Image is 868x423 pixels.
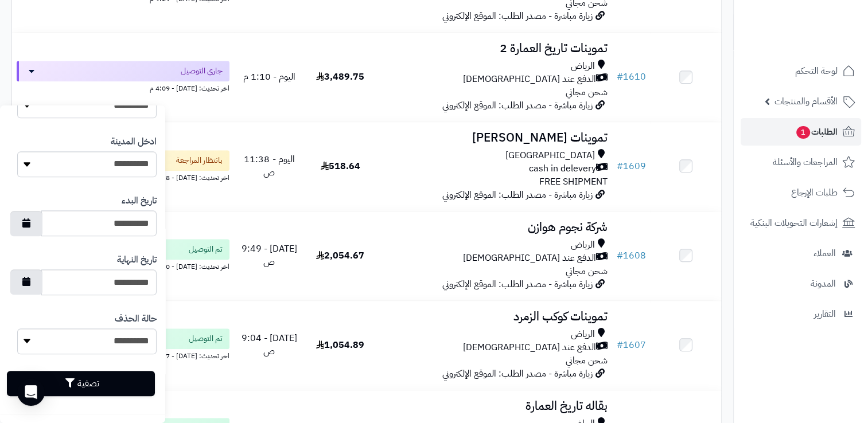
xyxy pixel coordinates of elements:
span: اليوم - 1:10 م [243,70,295,84]
label: ادخل المدينة [111,135,157,148]
span: الدفع عند [DEMOGRAPHIC_DATA] [462,73,595,86]
span: FREE SHIPMENT [539,175,607,189]
a: لوحة التحكم [741,57,861,85]
label: تاريخ النهاية [117,253,157,267]
span: [DATE] - 9:04 ص [242,331,297,358]
span: جاري التوصيل [181,65,223,77]
div: Open Intercom Messenger [17,378,45,406]
span: # [616,70,622,84]
span: الدفع عند [DEMOGRAPHIC_DATA] [462,252,595,265]
h3: بقاله تاريخ العمارة [380,399,608,413]
a: المدونة [741,270,861,297]
span: المدونة [811,276,836,292]
span: الطلبات [795,124,838,140]
span: شحن مجاني [565,264,607,278]
a: الطلبات1 [741,118,861,146]
label: تاريخ البدء [122,194,157,207]
span: الأقسام والمنتجات [774,93,838,109]
a: #1610 [616,70,645,84]
span: cash in delevery [528,162,595,175]
span: طلبات الإرجاع [791,185,838,201]
span: الرياض [570,60,594,73]
span: شحن مجاني [565,354,607,367]
label: حالة الحذف [115,312,157,326]
span: الرياض [570,238,594,252]
a: إشعارات التحويلات البنكية [741,209,861,237]
span: شحن مجاني [565,85,607,99]
h3: تموينات تاريخ العمارة 2 [380,42,608,55]
button: تصفية [7,371,155,396]
span: العملاء [813,245,836,261]
span: إشعارات التحويلات البنكية [750,215,838,231]
span: التقارير [814,306,836,322]
span: 1,054.89 [316,338,364,352]
span: # [616,338,622,352]
span: 518.64 [321,159,360,173]
span: زيارة مباشرة - مصدر الطلب: الموقع الإلكتروني [442,9,592,23]
span: # [616,249,622,263]
span: تم التوصيل [189,333,223,344]
span: زيارة مباشرة - مصدر الطلب: الموقع الإلكتروني [442,277,592,291]
span: [DATE] - 9:49 ص [242,242,297,269]
span: اليوم - 11:38 ص [244,152,294,179]
a: #1607 [616,338,645,352]
span: زيارة مباشرة - مصدر الطلب: الموقع الإلكتروني [442,367,592,381]
a: التقارير [741,300,861,328]
span: الرياض [570,328,594,341]
span: [GEOGRAPHIC_DATA] [505,149,594,162]
span: # [616,159,622,173]
span: زيارة مباشرة - مصدر الطلب: الموقع الإلكتروني [442,99,592,112]
span: 1 [796,126,810,139]
h3: تموينات كوكب الزمرد [380,310,608,323]
span: بانتظار المراجعة [176,155,223,166]
span: لوحة التحكم [795,63,838,79]
a: #1609 [616,159,645,173]
span: 3,489.75 [316,70,364,84]
h3: تموينات [PERSON_NAME] [380,131,608,144]
span: تم التوصيل [189,244,223,255]
span: المراجعات والأسئلة [773,154,838,170]
span: الدفع عند [DEMOGRAPHIC_DATA] [462,341,595,354]
a: طلبات الإرجاع [741,179,861,206]
span: زيارة مباشرة - مصدر الطلب: الموقع الإلكتروني [442,188,592,202]
a: المراجعات والأسئلة [741,148,861,176]
span: 2,054.67 [316,249,364,263]
a: #1608 [616,249,645,263]
div: اخر تحديث: [DATE] - 4:09 م [17,81,229,93]
a: العملاء [741,240,861,267]
h3: شركة نجوم هوازن [380,221,608,234]
img: logo-2.png [790,29,857,53]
